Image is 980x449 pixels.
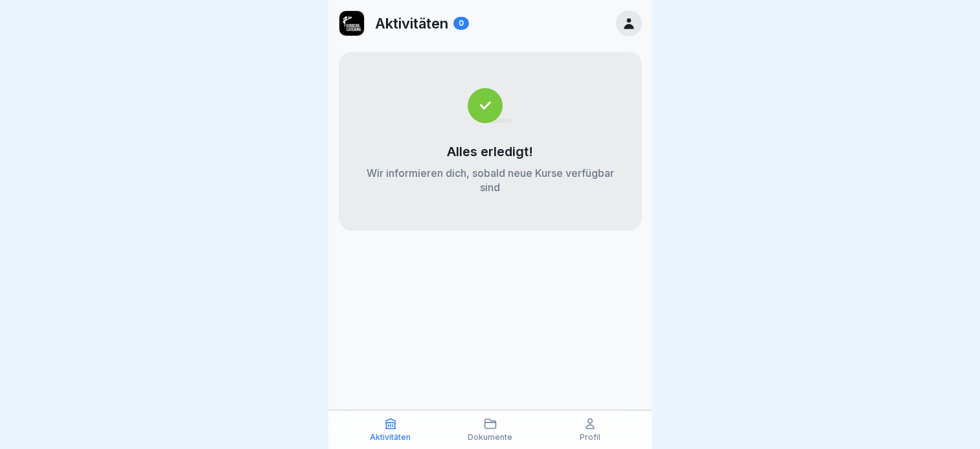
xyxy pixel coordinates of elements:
[580,433,600,442] p: Profil
[453,17,469,30] div: 0
[468,88,512,123] img: completed.svg
[375,15,448,32] p: Aktivitäten
[365,166,616,194] p: Wir informieren dich, sobald neue Kurse verfügbar sind
[447,144,533,159] p: Alles erledigt!
[370,433,411,442] p: Aktivitäten
[339,11,364,36] img: ewxb9rjzulw9ace2na8lwzf2.png
[468,433,512,442] p: Dokumente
